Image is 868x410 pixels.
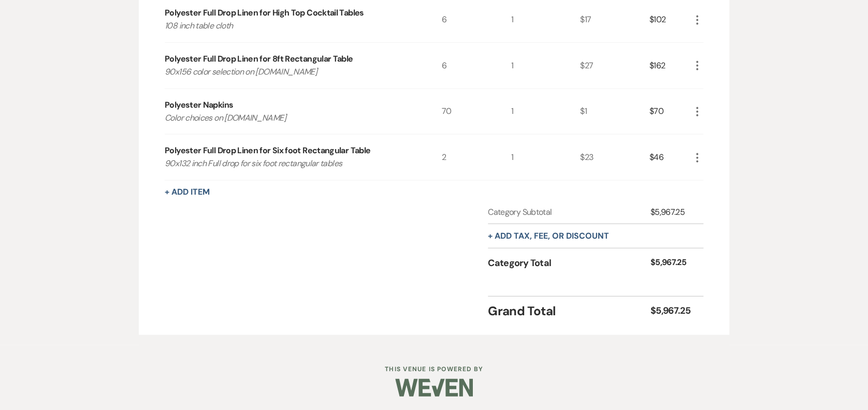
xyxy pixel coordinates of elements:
[649,135,691,180] div: $46
[511,43,580,89] div: 1
[165,111,414,125] p: Color choices on [DOMAIN_NAME]
[488,232,609,240] button: + Add tax, fee, or discount
[442,43,511,89] div: 6
[165,7,364,19] div: Polyester Full Drop Linen for High Top Cocktail Tables
[165,53,353,65] div: Polyester Full Drop Linen for 8ft Rectangular Table
[580,89,649,135] div: $1
[580,135,649,180] div: $23
[442,89,511,135] div: 70
[165,144,370,157] div: Polyester Full Drop Linen for Six foot Rectangular Table
[488,256,650,270] div: Category Total
[650,206,691,218] div: $5,967.25
[649,89,691,135] div: $70
[442,135,511,180] div: 2
[165,188,210,196] button: + Add Item
[511,135,580,180] div: 1
[650,304,691,318] div: $5,967.25
[165,19,414,33] p: 108 inch table cloth
[580,43,649,89] div: $27
[488,206,650,218] div: Category Subtotal
[649,43,691,89] div: $162
[165,99,233,111] div: Polyester Napkins
[650,256,691,270] div: $5,967.25
[165,157,414,170] p: 90x132 inch Full drop for six foot rectangular tables
[488,302,650,320] div: Grand Total
[395,370,473,406] img: Weven Logo
[165,65,414,79] p: 90x156 color selection on [DOMAIN_NAME]
[511,89,580,135] div: 1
